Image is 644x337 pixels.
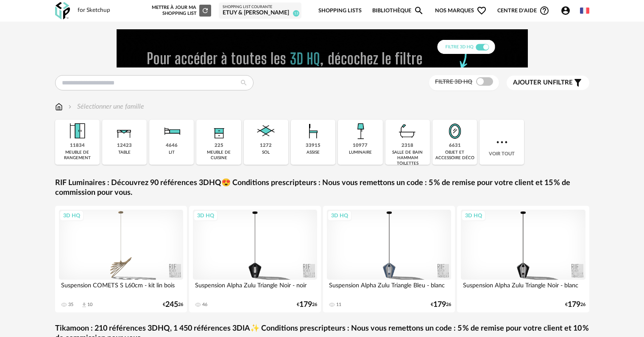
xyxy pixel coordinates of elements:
div: € 26 [297,302,317,308]
span: Filter icon [573,78,583,88]
img: OXP [55,2,70,20]
div: 4646 [166,143,178,149]
span: 179 [568,302,580,308]
span: 13 [293,10,299,17]
img: Literie.png [160,120,183,143]
div: Etuy & [PERSON_NAME] [223,9,298,17]
a: 3D HQ Suspension COMETS S L60cm - kit lin bois 35 Download icon 10 €24526 [55,206,187,312]
div: 10 [87,302,92,308]
div: table [118,150,131,155]
span: Nos marques [435,1,487,21]
img: Sol.png [254,120,277,143]
div: 33915 [306,143,321,149]
div: salle de bain hammam toilettes [388,150,427,166]
div: 3D HQ [193,210,218,221]
div: Shopping List courante [223,5,298,10]
span: Magnify icon [414,6,424,16]
div: 11 [336,302,341,308]
span: Refresh icon [201,8,209,13]
div: 3D HQ [461,210,486,221]
span: Download icon [81,302,87,308]
span: Ajouter un [513,79,553,86]
div: 11834 [70,143,85,149]
div: € 26 [565,302,585,308]
img: Rangement.png [207,120,230,143]
div: € 26 [431,302,451,308]
div: 3D HQ [59,210,84,221]
div: for Sketchup [78,7,110,14]
a: BibliothèqueMagnify icon [372,1,424,21]
div: Voir tout [480,120,524,165]
div: 1272 [260,143,272,149]
div: Suspension Alpha Zulu Triangle Noir - noir [193,280,318,297]
div: Suspension COMETS S L60cm - kit lin bois [59,280,184,297]
div: 12423 [117,143,132,149]
button: Ajouter unfiltre Filter icon [507,76,589,90]
div: 35 [68,302,73,308]
img: Salle%20de%20bain.png [396,120,419,143]
div: objet et accessoire déco [435,150,474,161]
div: 225 [215,143,223,149]
a: 3D HQ Suspension Alpha Zulu Triangle Noir - noir 46 €17926 [189,206,321,312]
span: Filtre 3D HQ [435,79,472,85]
div: Suspension Alpha Zulu Triangle Bleu - blanc [327,280,452,297]
div: 2318 [401,143,413,149]
span: Help Circle Outline icon [539,6,549,16]
div: 3D HQ [327,210,352,221]
span: 179 [299,302,312,308]
div: meuble de rangement [58,150,97,161]
a: 3D HQ Suspension Alpha Zulu Triangle Bleu - blanc 11 €17926 [323,206,455,312]
img: more.7b13dc1.svg [494,135,510,150]
img: Luminaire.png [349,120,372,143]
a: 3D HQ Suspension Alpha Zulu Triangle Noir - blanc €17926 [457,206,589,312]
span: Account Circle icon [560,6,571,16]
div: € 26 [163,302,183,308]
div: meuble de cuisine [199,150,238,161]
span: 245 [165,302,178,308]
img: FILTRE%20HQ%20NEW_V1%20(4).gif [117,29,528,67]
a: Shopping List courante Etuy & [PERSON_NAME] 13 [223,5,298,17]
div: assise [307,150,320,155]
div: 10977 [353,143,368,149]
span: 179 [433,302,446,308]
span: filtre [513,79,573,87]
div: 6631 [449,143,461,149]
a: Shopping Lists [318,1,362,21]
img: Table.png [113,120,136,143]
div: lit [169,150,175,155]
div: 46 [202,302,207,308]
img: Meuble%20de%20rangement.png [66,120,89,143]
div: Mettre à jour ma Shopping List [150,5,211,17]
span: Heart Outline icon [477,6,487,16]
div: luminaire [349,150,372,155]
img: svg+xml;base64,PHN2ZyB3aWR0aD0iMTYiIGhlaWdodD0iMTYiIHZpZXdCb3g9IjAgMCAxNiAxNiIgZmlsbD0ibm9uZSIgeG... [67,102,73,112]
div: Sélectionner une famille [67,102,144,112]
a: RIF Luminaires : Découvrez 90 références 3DHQ😍 Conditions prescripteurs : Nous vous remettons un ... [55,178,589,198]
img: fr [580,6,589,15]
img: svg+xml;base64,PHN2ZyB3aWR0aD0iMTYiIGhlaWdodD0iMTciIHZpZXdCb3g9IjAgMCAxNiAxNyIgZmlsbD0ibm9uZSIgeG... [55,102,63,112]
img: Assise.png [302,120,325,143]
div: sol [262,150,270,155]
div: Suspension Alpha Zulu Triangle Noir - blanc [461,280,585,297]
img: Miroir.png [443,120,466,143]
span: Centre d'aideHelp Circle Outline icon [497,6,549,16]
span: Account Circle icon [560,6,574,16]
